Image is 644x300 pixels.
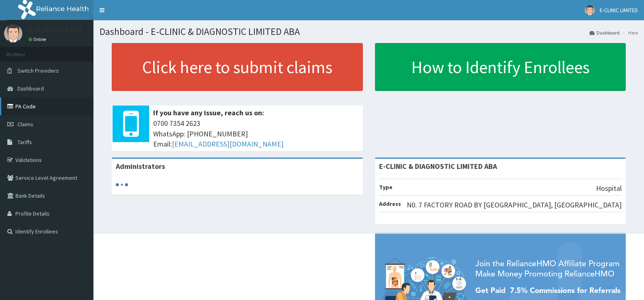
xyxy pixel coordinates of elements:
span: Dashboard [17,85,44,92]
span: Tariffs [17,138,32,146]
span: Claims [17,121,33,128]
b: If you have any issue, reach us on: [153,108,264,117]
li: Here [620,29,638,36]
b: Administrators [116,162,165,171]
a: [EMAIL_ADDRESS][DOMAIN_NAME] [172,139,284,149]
span: Switch Providers [17,67,59,74]
strong: E-CLINIC & DIAGNOSTIC LIMITED ABA [379,162,497,171]
img: User Image [585,5,595,15]
h1: Dashboard - E-CLINIC & DIAGNOSTIC LIMITED ABA [100,26,638,37]
p: Hospital [596,183,622,194]
svg: audio-loading [116,179,128,191]
img: User Image [4,24,22,43]
a: How to Identify Enrollees [375,43,626,91]
p: N0. 7 FACTORY ROAD BY [GEOGRAPHIC_DATA], [GEOGRAPHIC_DATA] [407,200,622,210]
b: Type [379,183,392,191]
span: 0700 7354 2623 WhatsApp: [PHONE_NUMBER] Email: [153,118,359,149]
b: Address [379,200,401,207]
a: Click here to submit claims [112,43,363,91]
a: Dashboard [590,29,620,36]
p: E-CLINIC LIMITED [28,26,82,34]
a: Online [28,37,48,42]
span: E-CLINIC LIMITED [600,6,638,14]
